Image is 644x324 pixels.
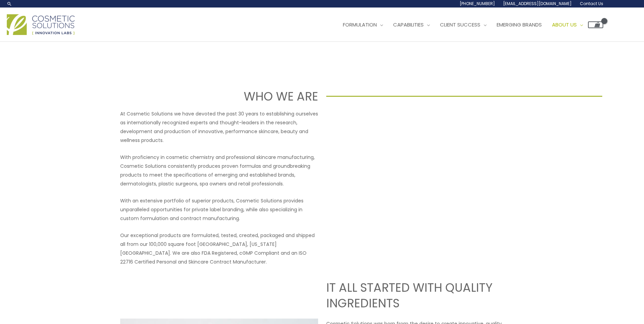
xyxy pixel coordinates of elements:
[120,231,318,266] p: Our exceptional products are formulated, tested, created, packaged and shipped all from our 100,0...
[440,21,480,28] span: Client Success
[42,88,318,105] h1: WHO WE ARE
[338,15,388,35] a: Formulation
[388,15,435,35] a: Capabilities
[120,196,318,223] p: With an extensive portfolio of superior products, Cosmetic Solutions provides unparalleled opport...
[435,15,492,35] a: Client Success
[333,15,603,35] nav: Site Navigation
[7,14,75,35] img: Cosmetic Solutions Logo
[326,280,524,311] h2: IT ALL STARTED WITH QUALITY INGREDIENTS
[552,21,577,28] span: About Us
[497,21,542,28] span: Emerging Brands
[7,1,12,6] a: Search icon link
[120,153,318,188] p: With proficiency in cosmetic chemistry and professional skincare manufacturing, Cosmetic Solution...
[393,21,424,28] span: Capabilities
[547,15,588,35] a: About Us
[588,21,603,28] a: View Shopping Cart, empty
[460,1,495,6] span: [PHONE_NUMBER]
[580,1,603,6] span: Contact Us
[492,15,547,35] a: Emerging Brands
[326,109,524,221] iframe: Get to know Cosmetic Solutions Private Label Skin Care
[343,21,377,28] span: Formulation
[503,1,572,6] span: [EMAIL_ADDRESS][DOMAIN_NAME]
[120,109,318,145] p: At Cosmetic Solutions we have devoted the past 30 years to establishing ourselves as internationa...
